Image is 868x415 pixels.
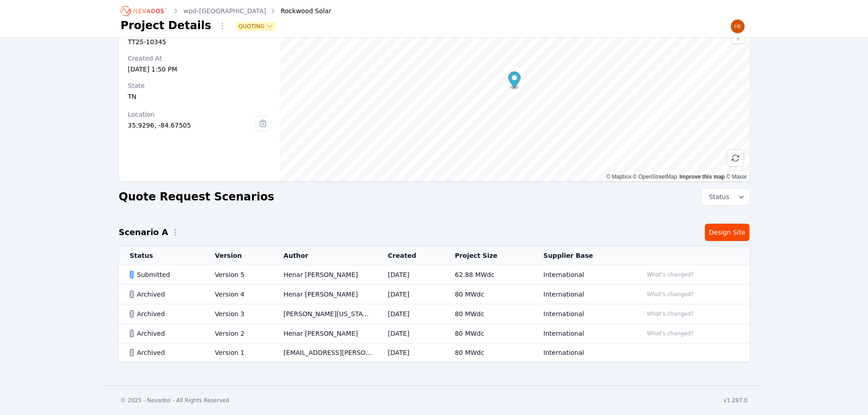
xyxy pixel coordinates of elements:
[184,6,266,15] a: wpd-[GEOGRAPHIC_DATA]
[128,81,271,90] div: State
[272,304,377,324] td: [PERSON_NAME][US_STATE]
[204,324,273,343] td: Version 2
[204,246,273,265] th: Version
[533,265,632,285] td: International
[606,174,632,180] a: Mapbox
[130,329,200,338] div: Archived
[444,265,532,285] td: 62.88 MWdc
[533,246,632,265] th: Supplier Base
[702,189,750,205] button: Status
[377,285,444,304] td: [DATE]
[444,343,532,362] td: 80 MWdc
[272,246,377,265] th: Author
[533,285,632,304] td: International
[121,4,332,18] nav: Breadcrumb
[444,246,532,265] th: Project Size
[272,343,377,362] td: [EMAIL_ADDRESS][PERSON_NAME][DOMAIN_NAME]
[377,265,444,285] td: [DATE]
[724,397,748,404] div: v1.287.0
[679,174,724,180] a: Improve this map
[377,343,444,362] td: [DATE]
[643,328,698,338] button: What's changed?
[533,324,632,343] td: International
[272,285,377,304] td: Henar [PERSON_NAME]
[119,304,750,324] tr: ArchivedVersion 3[PERSON_NAME][US_STATE][DATE]80 MWdcInternationalWhat's changed?
[119,246,204,265] th: Status
[121,397,230,404] div: © 2025 - Nevados - All Rights Reserved
[119,324,750,343] tr: ArchivedVersion 2Henar [PERSON_NAME][DATE]80 MWdcInternationalWhat's changed?
[726,174,747,180] a: Maxar
[128,54,271,63] div: Created At
[128,121,256,130] div: 35.9296, -84.67505
[130,348,200,357] div: Archived
[128,110,256,119] div: Location
[204,285,273,304] td: Version 4
[130,270,200,279] div: Submitted
[237,23,276,30] button: Quoting
[128,65,271,74] div: [DATE] 1:50 PM
[730,19,745,34] img: Henar Luque
[130,309,200,318] div: Archived
[643,270,698,280] button: What's changed?
[705,192,729,201] span: Status
[377,304,444,324] td: [DATE]
[633,174,677,180] a: OpenStreetMap
[643,309,698,319] button: What's changed?
[377,246,444,265] th: Created
[533,304,632,324] td: International
[204,265,273,285] td: Version 5
[272,324,377,343] td: Henar [PERSON_NAME]
[121,18,211,33] h1: Project Details
[128,37,271,46] div: TT25-10345
[705,224,750,241] a: Design Site
[444,324,532,343] td: 80 MWdc
[128,92,271,101] div: TN
[204,304,273,324] td: Version 3
[377,324,444,343] td: [DATE]
[444,285,532,304] td: 80 MWdc
[508,72,521,90] div: Map marker
[119,190,274,204] h2: Quote Request Scenarios
[119,285,750,304] tr: ArchivedVersion 4Henar [PERSON_NAME][DATE]80 MWdcInternationalWhat's changed?
[444,304,532,324] td: 80 MWdc
[119,343,750,362] tr: ArchivedVersion 1[EMAIL_ADDRESS][PERSON_NAME][DOMAIN_NAME][DATE]80 MWdcInternational
[119,265,750,285] tr: SubmittedVersion 5Henar [PERSON_NAME][DATE]62.88 MWdcInternationalWhat's changed?
[119,226,168,239] h2: Scenario A
[204,343,273,362] td: Version 1
[533,343,632,362] td: International
[272,265,377,285] td: Henar [PERSON_NAME]
[268,6,331,15] div: Rockwood Solar
[643,289,698,299] button: What's changed?
[130,290,200,299] div: Archived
